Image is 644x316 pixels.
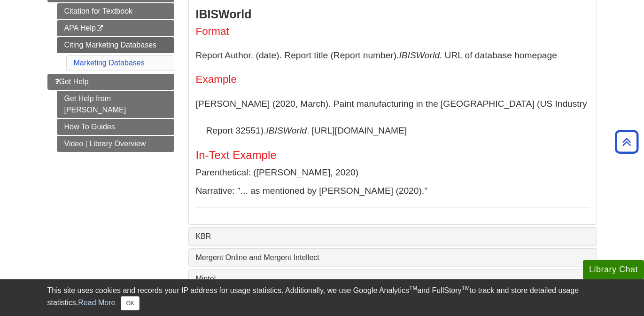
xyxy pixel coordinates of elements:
i: This link opens in a new window [96,25,104,32]
h5: In-Text Example [196,149,590,161]
a: Mergent Online and Mergent Intellect [196,253,590,262]
a: Mintel [196,275,590,283]
span: Get Help [55,78,89,86]
p: [PERSON_NAME] (2020, March). Paint manufacturing in the [GEOGRAPHIC_DATA] (US Industry Report 325... [196,90,590,144]
a: Citing Marketing Databases [57,37,174,53]
div: This site uses cookies and records your IP address for usage statistics. Additionally, we use Goo... [47,285,597,310]
a: Read More [78,299,115,307]
strong: IBISWorld [196,8,252,21]
button: Close [121,296,139,310]
a: Get Help [47,74,174,90]
a: Citation for Textbook [57,3,174,19]
a: How To Guides [57,119,174,135]
sup: TM [462,285,470,292]
i: IBISWorld [266,126,307,135]
a: Get Help from [PERSON_NAME] [57,91,174,118]
a: Back to Top [612,135,642,148]
h4: Format [196,26,590,38]
a: KBR [196,232,590,241]
sup: TM [409,285,417,292]
a: Marketing Databases [74,59,145,67]
p: Report Author. (date). Report title (Report number). . URL of database homepage [196,42,590,69]
button: Library Chat [583,260,644,279]
a: APA Help [57,20,174,36]
h4: Example [196,74,590,86]
p: Parenthetical: ([PERSON_NAME], 2020) [196,166,590,180]
a: Video | Library Overview [57,136,174,152]
p: Narrative: "... as mentioned by [PERSON_NAME] (2020)," [196,184,590,198]
i: IBISWorld [399,50,439,60]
